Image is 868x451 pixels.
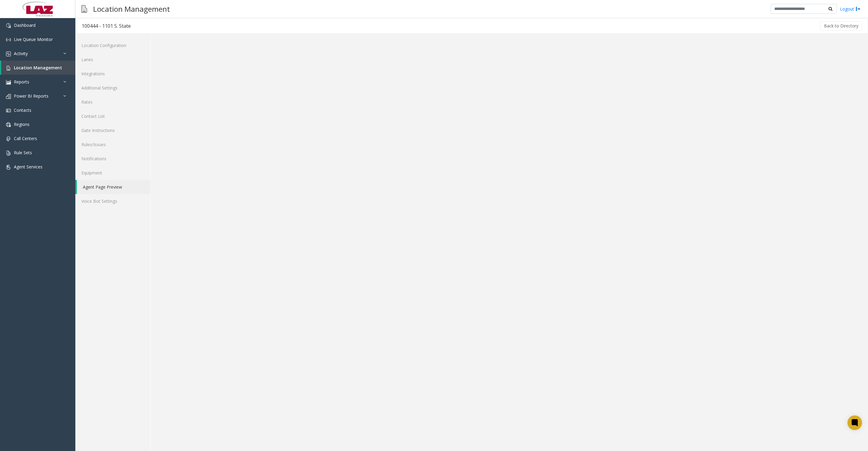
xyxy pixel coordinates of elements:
[75,166,150,180] a: Equipment
[820,21,862,30] button: Back to Directory
[14,22,36,28] span: Dashboard
[840,6,860,12] a: Logout
[14,51,28,56] span: Activity
[14,150,32,155] span: Rule Sets
[6,66,11,70] img: 'icon'
[75,137,150,152] a: Rules/Issues
[90,2,173,16] h3: Location Management
[75,81,150,95] a: Additional Settings
[14,121,30,127] span: Regions
[6,136,11,141] img: 'icon'
[14,136,37,141] span: Call Centers
[75,95,150,109] a: Rates
[77,180,150,194] a: Agent Page Preview
[6,122,11,127] img: 'icon'
[14,36,53,42] span: Live Queue Monitor
[6,108,11,113] img: 'icon'
[6,94,11,99] img: 'icon'
[75,109,150,123] a: Contact List
[1,61,75,75] a: Location Management
[14,79,29,85] span: Reports
[6,23,11,28] img: 'icon'
[6,37,11,42] img: 'icon'
[75,123,150,137] a: Gate Instructions
[14,93,49,99] span: Power BI Reports
[75,52,150,67] a: Lanes
[6,165,11,170] img: 'icon'
[75,38,150,52] a: Location Configuration
[6,80,11,85] img: 'icon'
[75,152,150,166] a: Notifications
[6,52,11,56] img: 'icon'
[14,65,62,70] span: Location Management
[14,164,42,170] span: Agent Services
[14,107,31,113] span: Contacts
[81,2,87,16] img: pageIcon
[75,194,150,208] a: Voice Bot Settings
[856,6,860,12] img: logout
[75,67,150,81] a: Integrations
[6,151,11,155] img: 'icon'
[82,22,131,30] div: 100444 - 1101 S. State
